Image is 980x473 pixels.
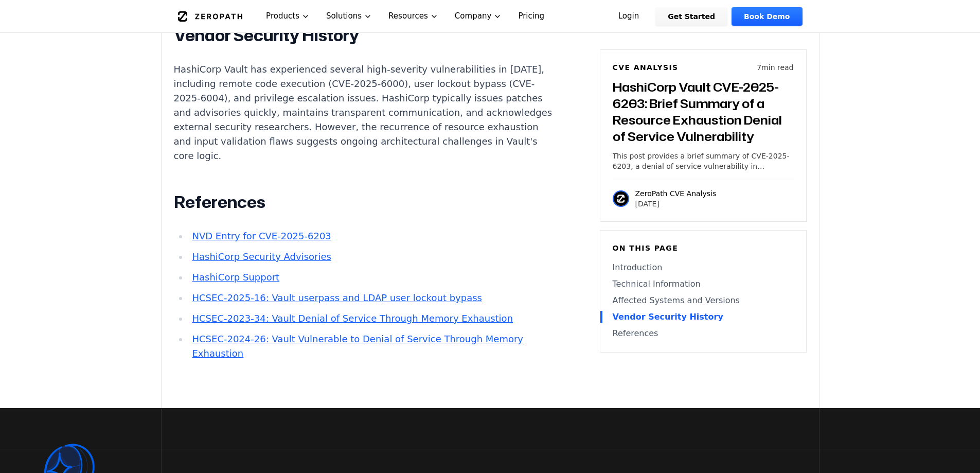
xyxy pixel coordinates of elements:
[192,272,279,283] a: HashiCorp Support
[732,7,802,26] a: Book Demo
[192,231,331,241] a: NVD Entry for CVE-2025-6203
[613,327,794,340] a: References
[613,79,794,145] h3: HashiCorp Vault CVE-2025-6203: Brief Summary of a Resource Exhaustion Denial of Service Vulnerabi...
[613,62,679,73] h6: CVE Analysis
[613,243,794,253] h6: On this page
[635,188,717,199] p: ZeroPath CVE Analysis
[192,334,523,359] a: HCSEC-2024-26: Vault Vulnerable to Denial of Service Through Memory Exhaustion
[192,313,513,324] a: HCSEC-2023-34: Vault Denial of Service Through Memory Exhaustion
[192,292,482,303] a: HCSEC-2025-16: Vault userpass and LDAP user lockout bypass
[635,199,717,209] p: [DATE]
[174,192,557,213] h2: References
[613,278,794,290] a: Technical Information
[613,190,629,207] img: ZeroPath CVE Analysis
[655,7,727,26] a: Get Started
[613,151,794,171] p: This post provides a brief summary of CVE-2025-6203, a denial of service vulnerability in HashiCo...
[613,311,794,323] a: Vendor Security History
[174,25,557,46] h2: Vendor Security History
[613,261,794,274] a: Introduction
[192,251,331,262] a: HashiCorp Security Advisories
[174,62,557,163] p: HashiCorp Vault has experienced several high-severity vulnerabilities in [DATE], including remote...
[757,62,793,73] p: 7 min read
[606,7,652,26] a: Login
[613,294,794,307] a: Affected Systems and Versions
